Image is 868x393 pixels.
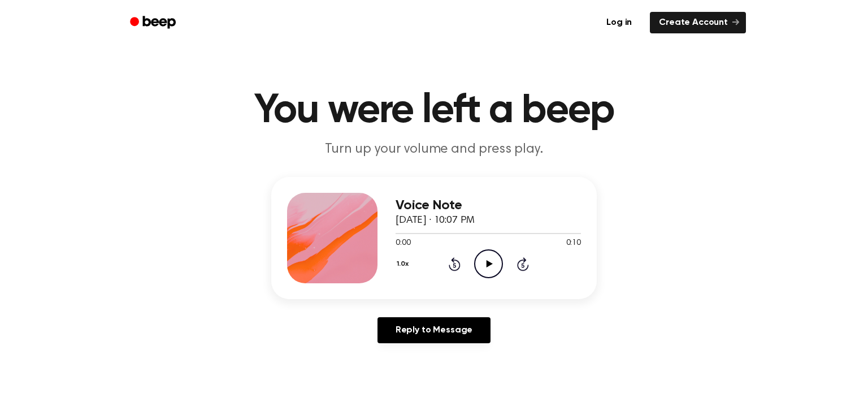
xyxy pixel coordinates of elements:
span: 0:10 [566,237,581,249]
a: Log in [595,10,643,36]
span: [DATE] · 10:07 PM [396,215,475,226]
p: Turn up your volume and press play. [217,140,651,159]
button: 1.0x [396,254,413,274]
span: 0:00 [396,237,410,249]
h3: Voice Note [396,198,581,213]
a: Beep [122,12,186,34]
h1: You were left a beep [145,90,723,131]
a: Create Account [650,12,746,33]
a: Reply to Message [377,317,491,343]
